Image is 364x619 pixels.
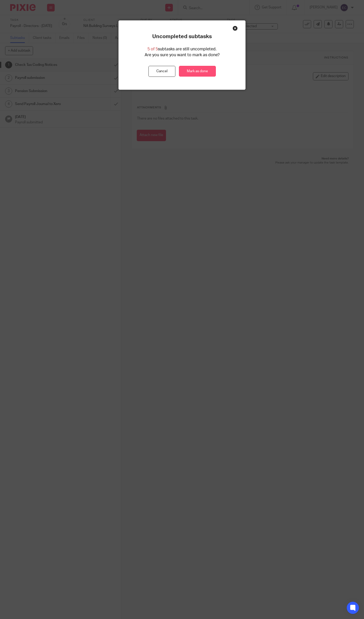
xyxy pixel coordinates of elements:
button: Cancel [148,66,175,77]
a: Mark as done [179,66,216,77]
p: Uncompleted subtasks [152,33,212,40]
p: subtasks are still uncompleted. [147,46,217,52]
p: Are you sure you want to mark as done? [145,52,220,58]
span: 5 of 5 [147,47,158,51]
div: Close this dialog window [233,26,238,31]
